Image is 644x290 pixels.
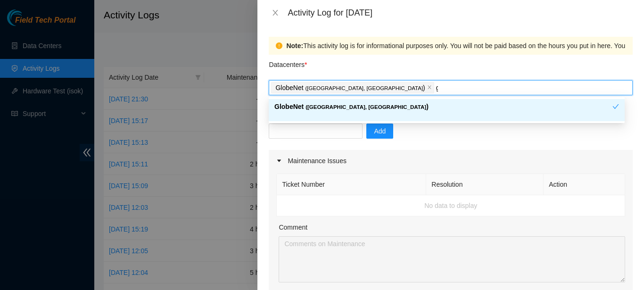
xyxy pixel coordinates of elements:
[279,236,625,282] textarea: Comment
[305,85,423,91] span: ( [GEOGRAPHIC_DATA], [GEOGRAPHIC_DATA]
[272,9,279,17] span: close
[277,195,625,216] td: No data to display
[269,150,633,172] div: Maintenance Issues
[274,101,612,112] p: GlobeNet )
[544,174,625,195] th: Action
[277,174,426,195] th: Ticket Number
[427,85,432,91] span: close
[288,8,633,18] div: Activity Log for [DATE]
[374,126,386,136] span: Add
[612,103,619,110] span: check
[275,83,425,93] p: GlobeNet )
[276,42,282,49] span: exclamation-circle
[286,41,303,51] strong: Note:
[276,158,282,164] span: caret-right
[366,124,393,139] button: Add
[269,8,282,17] button: Close
[426,174,544,195] th: Resolution
[279,222,307,232] label: Comment
[269,55,307,70] p: Datacenters
[305,104,426,110] span: ( [GEOGRAPHIC_DATA], [GEOGRAPHIC_DATA]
